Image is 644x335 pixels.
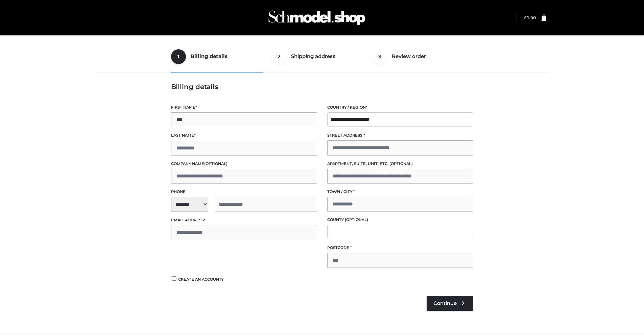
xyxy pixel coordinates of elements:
[427,296,473,311] a: Continue
[171,132,317,139] label: Last name
[389,161,413,166] span: (optional)
[171,83,473,91] h3: Billing details
[345,217,368,222] span: (optional)
[327,217,473,223] label: County
[327,161,473,167] label: Apartment, suite, unit, etc.
[524,15,527,20] span: £
[327,132,473,139] label: Street address
[171,276,177,281] input: Create an account?
[327,104,473,111] label: Country / Region
[204,161,228,166] span: (optional)
[524,15,536,20] bdi: 1.00
[433,300,457,306] span: Continue
[178,277,224,282] span: Create an account?
[327,245,473,251] label: Postcode
[171,104,317,111] label: First name
[266,4,367,31] img: Schmodel Admin 964
[171,217,317,223] label: Email address
[171,189,317,195] label: Phone
[171,161,317,167] label: Company name
[327,189,473,195] label: Town / City
[524,15,536,20] a: £1.00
